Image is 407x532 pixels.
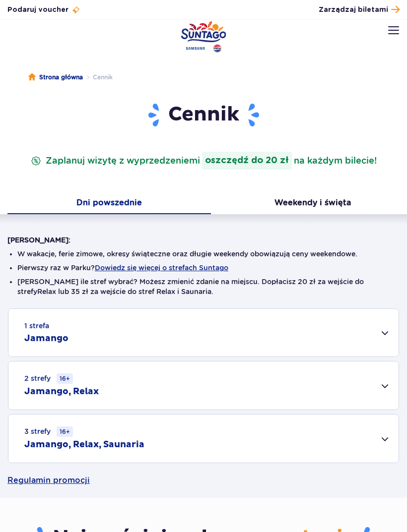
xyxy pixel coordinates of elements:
[24,321,49,331] small: 1 strefa
[7,102,400,128] h1: Cennik
[29,152,379,170] p: Zaplanuj wizytę z wyprzedzeniem na każdym bilecie!
[181,21,226,53] a: Park of Poland
[319,3,400,16] a: Zarządzaj biletami
[7,193,211,214] button: Dni powszednie
[24,439,144,451] h2: Jamango, Relax, Saunaria
[28,72,83,82] a: Strona główna
[7,5,68,15] span: Podaruj voucher
[24,373,73,384] small: 2 strefy
[7,463,400,498] a: Regulamin promocji
[388,26,399,34] img: Open menu
[17,263,390,273] li: Pierwszy raz w Parku?
[24,426,73,437] small: 3 strefy
[17,249,390,259] li: W wakacje, ferie zimowe, okresy świąteczne oraz długie weekendy obowiązują ceny weekendowe.
[319,5,388,15] span: Zarządzaj biletami
[57,373,73,384] small: 16+
[24,333,68,345] h2: Jamango
[24,386,99,398] h2: Jamango, Relax
[95,264,228,272] button: Dowiedz się więcej o strefach Suntago
[57,426,73,437] small: 16+
[17,277,390,296] li: [PERSON_NAME] ile stref wybrać? Możesz zmienić zdanie na miejscu. Dopłacisz 20 zł za wejście do s...
[7,236,70,244] strong: [PERSON_NAME]:
[83,72,113,82] li: Cennik
[202,152,292,170] strong: oszczędź do 20 zł
[7,5,80,15] a: Podaruj voucher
